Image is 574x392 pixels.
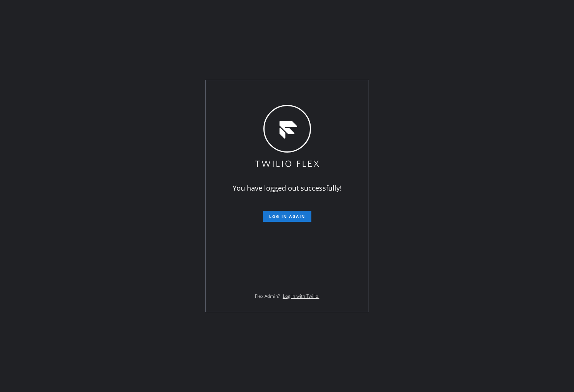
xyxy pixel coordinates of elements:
[255,293,280,299] span: Flex Admin?
[269,214,305,219] span: Log in again
[283,293,319,299] a: Log in with Twilio.
[233,183,342,193] span: You have logged out successfully!
[263,211,311,222] button: Log in again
